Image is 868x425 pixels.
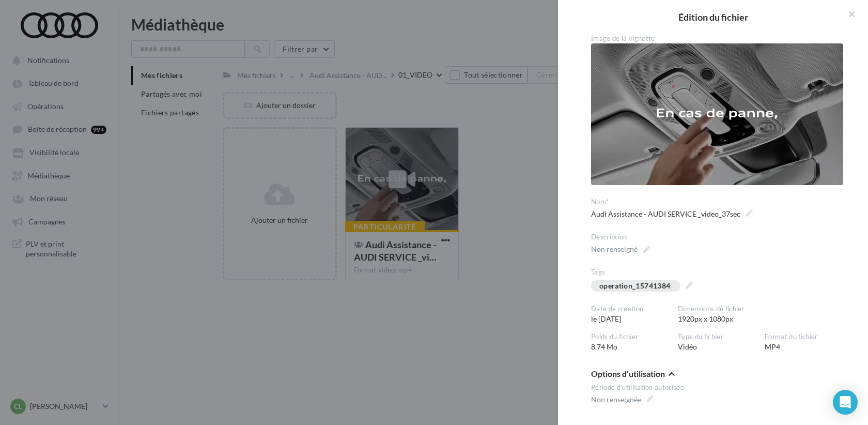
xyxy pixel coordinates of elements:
[591,268,843,277] div: Tags
[678,305,851,324] div: 1920px x 1080px
[765,332,851,352] div: MP4
[591,383,843,392] div: Période d’utilisation autorisée
[765,332,843,342] div: Format du fichier
[591,369,675,381] button: Options d'utilisation
[591,233,843,242] div: Description
[591,332,670,342] div: Poids du fichier
[591,392,654,407] span: Non renseignée
[591,305,678,324] div: le [DATE]
[591,34,843,43] div: Image de la vignette
[678,305,843,314] div: Dimensions du fichier
[591,207,753,221] span: Audi Assistance - AUDI SERVICE _video_37sec
[599,282,670,290] div: operation_15741384
[591,242,650,256] span: Non renseigné
[678,332,765,352] div: Vidéo
[833,390,858,415] div: Open Intercom Messenger
[591,43,843,186] img: Audi Assistance - AUDI SERVICE _video_37sec
[591,332,678,352] div: 8.74 Mo
[591,370,665,378] span: Options d'utilisation
[591,305,670,314] div: Date de création
[678,332,756,342] div: Type du fichier
[575,12,851,22] h2: Édition du fichier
